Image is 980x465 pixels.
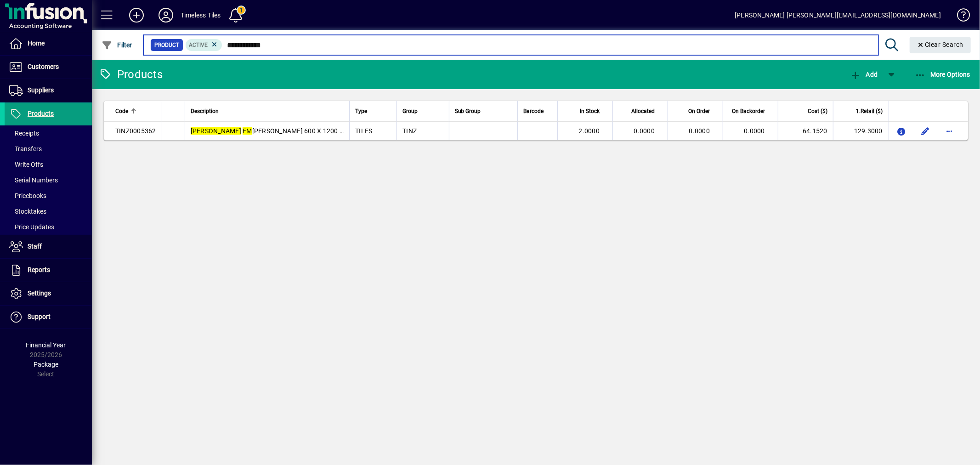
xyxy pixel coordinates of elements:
div: Products [99,67,163,82]
span: Receipts [9,130,39,137]
span: Reports [28,266,50,273]
div: Code [115,106,156,116]
span: Pricebooks [9,192,46,199]
a: Serial Numbers [5,172,92,188]
span: Allocated [631,106,655,116]
a: Knowledge Base [950,2,969,32]
div: Barcode [523,106,552,116]
a: Reports [5,259,92,282]
a: Suppliers [5,79,92,102]
span: Add [850,71,878,78]
span: Active [189,42,208,48]
span: Transfers [9,145,42,153]
span: 1.Retail ($) [856,106,883,116]
span: Barcode [523,106,544,116]
span: Staff [28,243,42,250]
span: 0.0000 [634,127,655,135]
em: EM [243,127,252,135]
span: Product [154,40,179,50]
button: Profile [151,7,181,23]
span: Cost ($) [808,106,827,116]
a: Transfers [5,141,92,157]
div: Timeless Tiles [181,8,221,23]
div: Allocated [618,106,663,116]
span: Package [34,361,58,368]
span: Settings [28,289,51,297]
span: Home [28,40,45,47]
span: TINZ0005362 [115,127,156,135]
div: Sub Group [455,106,512,116]
div: Type [355,106,391,116]
button: Filter [99,37,135,53]
button: Add [848,66,880,83]
button: Edit [918,124,933,138]
div: On Order [674,106,718,116]
a: Receipts [5,125,92,141]
button: More Options [912,66,973,83]
span: 0.0000 [744,127,765,135]
span: In Stock [580,106,600,116]
span: TINZ [402,127,417,135]
span: Financial Year [26,341,66,349]
span: On Order [688,106,710,116]
span: [PERSON_NAME] 600 X 1200 = PIECES [191,127,367,135]
div: Description [191,106,344,116]
span: Description [191,106,219,116]
a: Write Offs [5,157,92,172]
div: In Stock [563,106,608,116]
span: TILES [355,127,372,135]
span: 0.0000 [689,127,710,135]
td: 129.3000 [833,122,888,140]
td: 64.1520 [778,122,833,140]
span: Support [28,313,51,320]
div: Group [402,106,443,116]
span: Customers [28,63,59,70]
a: Support [5,306,92,329]
a: Home [5,32,92,55]
span: Group [402,106,418,116]
span: Products [28,110,54,117]
span: Code [115,106,128,116]
a: Price Updates [5,219,92,235]
div: On Backorder [729,106,773,116]
a: Pricebooks [5,188,92,204]
span: Filter [102,41,132,49]
span: On Backorder [732,106,765,116]
button: Add [122,7,151,23]
span: Write Offs [9,161,43,168]
span: Clear Search [917,41,964,48]
span: Serial Numbers [9,176,58,184]
span: Type [355,106,367,116]
span: More Options [915,71,971,78]
button: More options [942,124,957,138]
a: Staff [5,235,92,258]
span: Price Updates [9,223,54,231]
span: Sub Group [455,106,481,116]
button: Clear [910,37,971,53]
em: [PERSON_NAME] [191,127,241,135]
span: Stocktakes [9,208,46,215]
a: Settings [5,282,92,305]
a: Stocktakes [5,204,92,219]
span: 2.0000 [579,127,600,135]
mat-chip: Activation Status: Active [186,39,222,51]
span: Suppliers [28,86,54,94]
a: Customers [5,56,92,79]
div: [PERSON_NAME] [PERSON_NAME][EMAIL_ADDRESS][DOMAIN_NAME] [735,8,941,23]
